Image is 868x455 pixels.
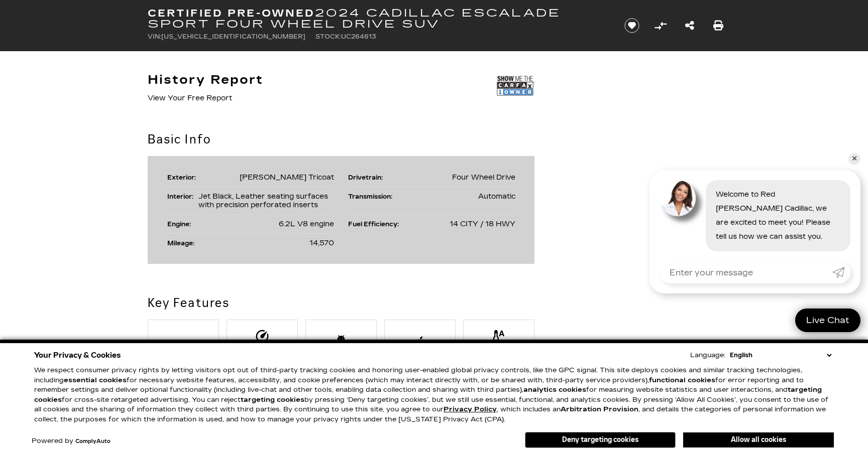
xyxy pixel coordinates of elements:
div: Fuel Efficiency: [348,220,404,228]
div: Engine: [167,220,196,228]
a: View Your Free Report [148,94,232,102]
h2: History Report [148,73,263,86]
div: Language: [690,352,725,359]
a: ComplyAuto [75,438,111,444]
div: Powered by [32,438,111,444]
strong: Certified Pre-Owned [148,7,315,19]
div: Transmission: [348,192,397,201]
span: UC264613 [341,33,376,40]
a: Share this Certified Pre-Owned 2024 Cadillac Escalade Sport Four Wheel Drive SUV [685,19,694,33]
select: Language Select [727,350,834,360]
span: Your Privacy & Cookies [34,348,121,362]
span: [US_VEHICLE_IDENTIFICATION_NUMBER] [161,33,305,40]
div: Interior: [167,192,198,201]
h1: 2024 Cadillac Escalade Sport Four Wheel Drive SUV [148,8,607,30]
u: Privacy Policy [444,405,497,413]
p: We respect consumer privacy rights by letting visitors opt out of third-party tracking cookies an... [34,366,834,424]
a: Live Chat [795,309,860,332]
h2: Basic Info [148,130,534,148]
button: Save vehicle [621,18,643,34]
strong: targeting cookies [241,396,304,404]
strong: targeting cookies [34,386,822,404]
button: Allow all cookies [683,432,834,447]
img: Agent profile photo [660,180,696,216]
strong: essential cookies [64,376,127,384]
span: 14,570 [309,239,334,247]
h2: Key Features [148,294,534,312]
strong: functional cookies [649,376,715,384]
a: Print this Certified Pre-Owned 2024 Cadillac Escalade Sport Four Wheel Drive SUV [713,19,723,33]
span: Stock: [315,33,341,40]
span: Jet Black, Leather seating surfaces with precision perforated inserts [198,192,328,209]
span: Automatic [478,192,515,201]
strong: Arbitration Provision [561,405,638,413]
div: Mileage: [167,239,199,247]
span: VIN: [148,33,161,40]
button: Deny targeting cookies [525,432,676,448]
div: Drivetrain: [348,173,388,182]
span: 6.2L V8 engine [279,220,334,228]
div: Welcome to Red [PERSON_NAME] Cadillac, we are excited to meet you! Please tell us how we can assi... [706,180,850,251]
input: Enter your message [660,261,832,283]
img: Show me the Carfax [497,73,534,98]
span: [PERSON_NAME] Tricoat [240,173,334,182]
span: Live Chat [801,315,854,326]
div: Exterior: [167,173,201,182]
strong: analytics cookies [523,386,586,394]
span: Four Wheel Drive [452,173,515,182]
button: Compare Vehicle [653,18,668,33]
span: 14 CITY / 18 HWY [450,220,515,228]
a: Submit [832,261,850,283]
